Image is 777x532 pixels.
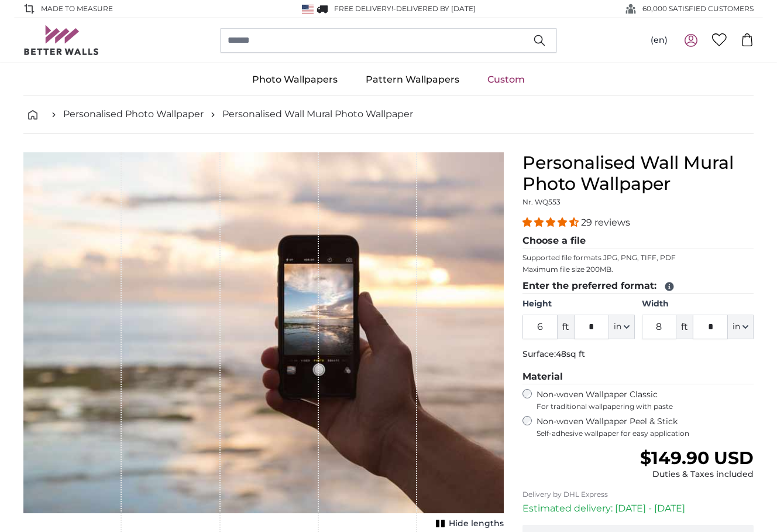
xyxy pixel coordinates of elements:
span: Self-adhesive wallpaper for easy application [537,429,754,438]
p: Maximum file size 200MB. [522,265,754,274]
div: Duties & Taxes included [640,469,754,480]
span: For traditional wallpapering with paste [537,402,754,411]
legend: Material [522,370,754,384]
legend: Enter the preferred format: [522,279,754,294]
span: Nr. WQ553 [522,197,561,206]
div: 1 of 1 [23,152,504,532]
a: Photo Wallpapers [238,64,352,95]
a: Custom [473,64,539,95]
p: Surface: [522,349,754,360]
a: Personalised Wall Mural Photo Wallpaper [222,107,413,121]
button: in [609,315,635,339]
p: Delivery by DHL Express [522,490,754,499]
p: Supported file formats JPG, PNG, TIFF, PDF [522,253,754,262]
p: Estimated delivery: [DATE] - [DATE] [522,502,754,516]
span: 29 reviews [581,217,630,228]
a: Pattern Wallpapers [352,64,473,95]
nav: breadcrumbs [23,96,754,134]
span: in [733,321,740,333]
span: in [614,321,621,333]
span: Made to Measure [41,4,113,14]
img: United States [302,5,314,13]
span: FREE delivery! [334,4,393,13]
span: ft [676,315,693,339]
h1: Personalised Wall Mural Photo Wallpaper [522,152,754,195]
span: - [393,4,476,13]
label: Width [642,298,754,310]
label: Height [522,298,634,310]
img: Betterwalls [23,25,99,55]
a: Personalised Photo Wallpaper [63,107,204,121]
legend: Choose a file [522,234,754,248]
button: (en) [641,30,677,51]
label: Non-woven Wallpaper Peel & Stick [537,416,754,438]
span: ft [558,315,574,339]
span: 48sq ft [556,349,585,359]
span: $149.90 USD [640,447,754,469]
span: 4.34 stars [522,217,581,228]
span: Delivered by [DATE] [396,4,476,13]
span: 60,000 SATISFIED CUSTOMERS [642,4,754,14]
button: in [728,315,754,339]
label: Non-woven Wallpaper Classic [537,389,754,411]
